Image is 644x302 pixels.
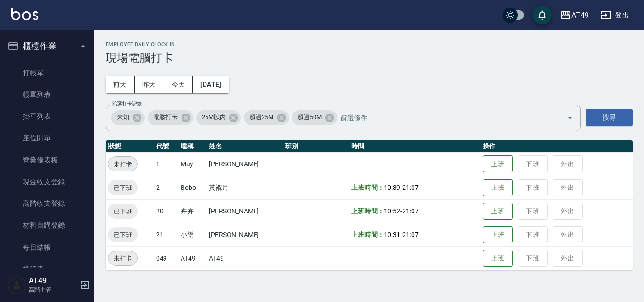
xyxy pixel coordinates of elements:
td: - [349,199,480,223]
span: 10:31 [384,231,400,238]
div: 未知 [111,110,145,125]
td: AT49 [178,246,206,270]
button: 前天 [106,76,135,93]
span: 超過25M [244,113,279,122]
a: 營業儀表板 [4,149,91,171]
td: 黃褓月 [206,176,283,199]
a: 座位開單 [4,127,91,149]
div: 超過25M [244,110,289,125]
button: Open [562,110,578,125]
td: [PERSON_NAME] [206,152,283,176]
td: 20 [154,199,179,223]
img: Person [8,276,26,294]
button: 上班 [483,250,513,267]
th: 班別 [283,140,348,153]
p: 高階主管 [29,286,77,294]
button: 上班 [483,203,513,220]
button: [DATE] [193,76,229,93]
h2: Employee Daily Clock In [106,41,633,48]
td: 2 [154,176,179,199]
div: 超過50M [292,110,337,125]
td: [PERSON_NAME] [206,199,283,223]
th: 狀態 [106,140,154,153]
img: Logo [11,8,38,20]
td: - [349,223,480,246]
th: 代號 [154,140,179,153]
b: 上班時間： [351,231,384,238]
input: 篩選條件 [339,109,550,126]
span: 25M以內 [196,113,231,122]
span: 已下班 [108,206,138,216]
a: 高階收支登錄 [4,193,91,214]
b: 上班時間： [351,207,384,215]
span: 未打卡 [108,253,137,263]
button: 今天 [164,76,193,93]
td: - [349,176,480,199]
h5: AT49 [29,276,77,286]
button: 櫃檯作業 [4,34,91,58]
a: 現金收支登錄 [4,171,91,193]
th: 暱稱 [178,140,206,153]
button: 上班 [483,155,513,173]
div: 電腦打卡 [148,110,193,125]
td: 21 [154,223,179,246]
span: 超過50M [292,113,327,122]
button: 昨天 [135,76,164,93]
a: 打帳單 [4,62,91,84]
td: 卉卉 [178,199,206,223]
th: 姓名 [206,140,283,153]
td: [PERSON_NAME] [206,223,283,246]
button: AT49 [556,6,593,25]
b: 上班時間： [351,184,384,191]
button: 上班 [483,226,513,244]
button: 上班 [483,179,513,196]
div: AT49 [571,9,589,21]
a: 每日結帳 [4,237,91,258]
span: 21:07 [402,207,419,215]
a: 材料自購登錄 [4,214,91,236]
h3: 現場電腦打卡 [106,51,633,65]
button: save [533,6,552,24]
td: 049 [154,246,179,270]
th: 操作 [480,140,633,153]
th: 時間 [349,140,480,153]
span: 電腦打卡 [148,113,183,122]
span: 已下班 [108,183,138,193]
span: 已下班 [108,230,138,240]
span: 21:07 [402,184,419,191]
label: 篩選打卡記錄 [112,100,142,107]
a: 排班表 [4,258,91,280]
td: 小樂 [178,223,206,246]
td: 1 [154,152,179,176]
div: 25M以內 [196,110,241,125]
button: 登出 [596,7,633,24]
span: 未知 [111,113,135,122]
td: Bobo [178,176,206,199]
button: 搜尋 [586,109,633,126]
a: 掛單列表 [4,106,91,127]
td: May [178,152,206,176]
span: 21:07 [402,231,419,238]
span: 10:52 [384,207,400,215]
span: 10:39 [384,184,400,191]
a: 帳單列表 [4,84,91,106]
td: AT49 [206,246,283,270]
span: 未打卡 [108,159,137,169]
